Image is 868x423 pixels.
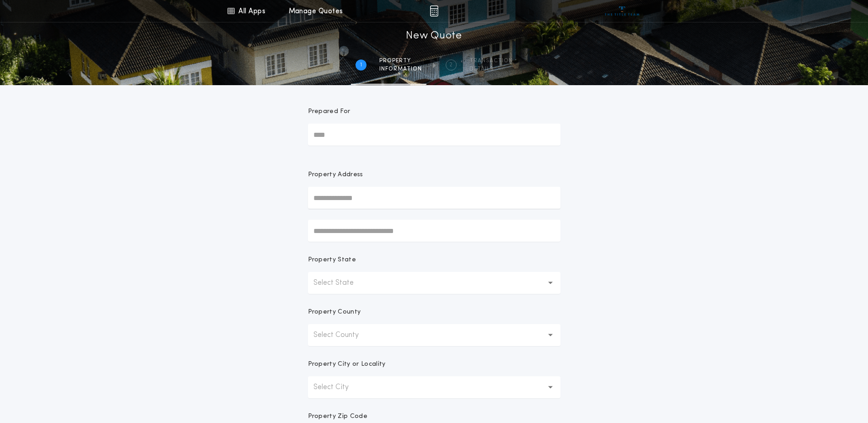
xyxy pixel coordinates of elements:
p: Property City or Locality [308,360,386,369]
p: Property Zip Code [308,412,367,421]
p: Property County [308,308,361,317]
span: information [379,65,422,73]
p: Select City [313,382,363,393]
h2: 2 [449,61,453,69]
p: Select State [313,277,368,288]
input: Prepared For [308,124,561,146]
button: Select City [308,376,561,398]
p: Property State [308,255,356,265]
p: Property Address [308,170,561,179]
button: Select State [308,272,561,294]
span: details [469,65,513,73]
p: Select County [313,330,373,341]
h1: New Quote [406,29,462,43]
img: img [430,5,438,16]
span: Transaction [469,57,513,65]
p: Prepared For [308,107,350,116]
button: Select County [308,324,561,346]
span: Property [379,57,422,65]
img: vs-icon [605,6,639,16]
h2: 1 [360,61,362,69]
